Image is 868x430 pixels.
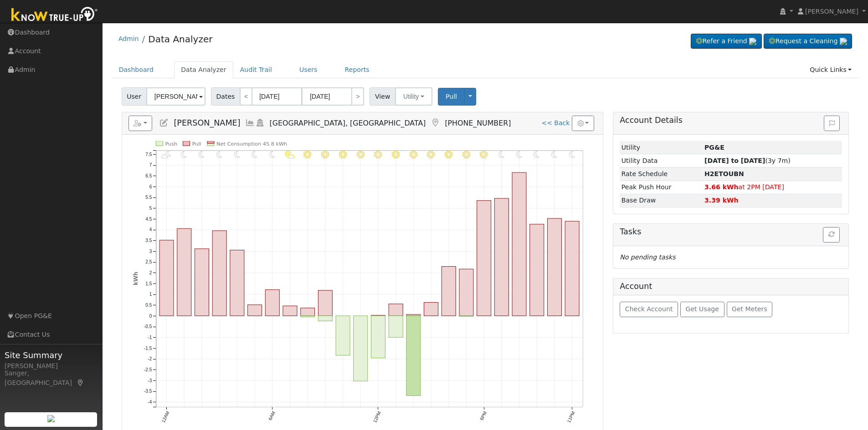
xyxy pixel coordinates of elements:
[161,151,171,158] i: 12AM - PartlyCloudy
[47,415,55,422] img: retrieve
[569,151,575,158] i: 11PM - Clear
[145,195,152,200] text: 5.5
[321,151,329,158] i: 9AM - MostlyClear
[704,197,739,204] strong: 3.39 kWh
[371,315,385,316] rect: onclick=""
[438,88,465,106] button: Pull
[148,335,152,340] text: -1
[494,198,508,316] rect: onclick=""
[424,303,438,316] rect: onclick=""
[192,141,201,147] text: Pull
[805,8,858,15] span: [PERSON_NAME]
[199,151,205,158] i: 2AM - MostlyClear
[541,119,570,126] a: << Back
[240,87,252,106] a: <
[459,269,473,316] rect: onclick=""
[479,410,488,421] text: 6PM
[145,260,152,265] text: 2.5
[392,151,400,158] i: 1PM - MostlyClear
[133,272,139,285] text: kWh
[732,305,767,313] span: Get Meters
[252,151,258,158] i: 5AM - MostlyClear
[149,206,152,211] text: 5
[177,228,191,316] rect: onclick=""
[620,194,703,207] td: Base Draw
[148,378,152,383] text: -3
[680,302,724,317] button: Get Usage
[181,151,187,158] i: 1AM - MostlyClear
[389,304,403,316] rect: onclick=""
[620,302,678,317] button: Check Account
[245,118,255,127] a: Multi-Series Graph
[255,118,265,127] a: Login As (last Never)
[301,316,315,317] rect: onclick=""
[265,290,279,316] rect: onclick=""
[270,119,426,127] span: [GEOGRAPHIC_DATA], [GEOGRAPHIC_DATA]
[149,228,152,233] text: 4
[149,270,152,275] text: 2
[480,151,488,158] i: 6PM - Clear
[371,316,385,358] rect: onclick=""
[146,87,205,106] input: Select a User
[145,152,152,157] text: 7.5
[823,227,840,243] button: Refresh
[112,61,161,78] a: Dashboard
[840,38,847,45] img: retrieve
[704,183,739,191] strong: 3.66 kWh
[144,346,152,351] text: -1.5
[749,38,756,45] img: retrieve
[145,238,152,243] text: 3.5
[339,151,347,158] i: 10AM - Clear
[148,400,152,405] text: -4
[230,250,244,316] rect: onclick=""
[704,157,765,164] strong: [DATE] to [DATE]
[144,324,152,329] text: -0.5
[620,116,842,125] h5: Account Details
[212,231,226,316] rect: onclick=""
[165,141,177,147] text: Push
[704,157,791,164] span: (3y 7m)
[211,87,240,106] span: Dates
[477,201,491,316] rect: onclick=""
[620,282,652,291] h5: Account
[565,221,579,316] rect: onclick=""
[159,118,169,127] a: Edit User (2892)
[727,302,773,317] button: Get Meters
[336,316,350,355] rect: onclick=""
[445,119,511,127] span: [PHONE_NUMBER]
[5,369,98,388] div: Sanger, [GEOGRAPHIC_DATA]
[442,267,456,316] rect: onclick=""
[691,34,762,49] a: Refer a Friend
[5,349,98,361] span: Site Summary
[354,316,368,381] rect: onclick=""
[704,144,724,151] strong: ID: 13910441, authorized: 03/26/24
[445,151,452,158] i: 4PM - Clear
[149,314,152,319] text: 0
[824,116,840,131] button: Issue History
[303,151,311,158] i: 8AM - Clear
[704,170,744,177] strong: G
[406,314,421,316] rect: onclick=""
[118,35,139,42] a: Admin
[620,167,703,181] td: Rate Schedule
[338,61,376,78] a: Reports
[7,5,103,25] img: Know True-Up
[144,389,152,394] text: -3.5
[351,87,364,106] a: >
[301,308,315,316] rect: onclick=""
[620,141,703,154] td: Utility
[462,151,470,158] i: 5PM - Clear
[293,61,324,78] a: Users
[374,151,382,158] i: 12PM - Clear
[410,151,417,158] i: 2PM - MostlyClear
[149,163,152,168] text: 7
[285,151,295,158] i: 7AM - PartlyCloudy
[764,34,852,49] a: Request a Cleaning
[148,357,152,362] text: -2
[625,305,673,313] span: Check Account
[406,316,421,396] rect: onclick=""
[149,249,152,254] text: 3
[498,151,505,158] i: 7PM - Clear
[145,217,152,222] text: 4.5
